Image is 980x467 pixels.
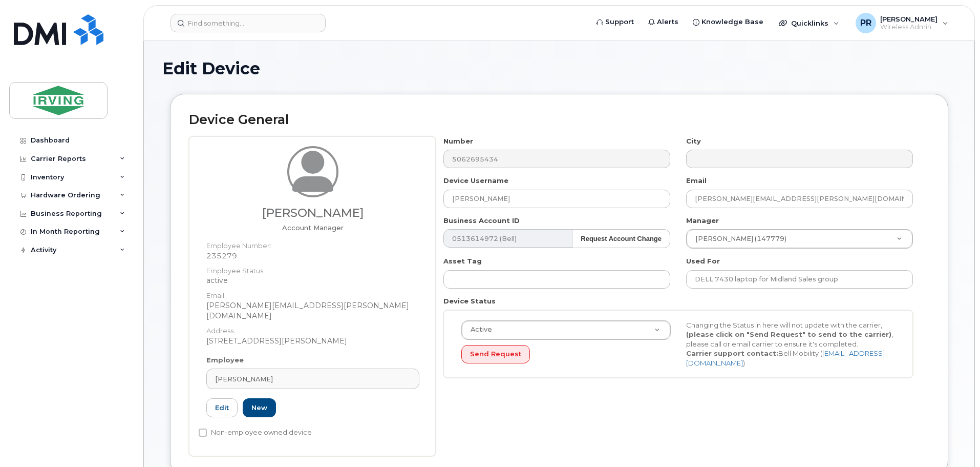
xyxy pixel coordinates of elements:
label: City [686,136,701,146]
a: Edit [206,398,238,417]
a: Active [462,321,670,339]
a: [PERSON_NAME] [206,369,419,389]
dt: Employee Status: [206,261,419,276]
button: Request Account Change [572,229,670,248]
strong: (please click on "Send Request" to send to the carrier) [686,330,891,338]
a: [PERSON_NAME] (147779) [687,230,912,248]
a: New [243,398,276,417]
dt: Address: [206,321,419,336]
label: Device Username [443,176,508,186]
label: Manager [686,216,719,226]
a: [EMAIL_ADDRESS][DOMAIN_NAME] [686,349,885,367]
input: Non-employee owned device [199,429,207,437]
dd: active [206,275,419,286]
dt: Employee Number: [206,236,419,251]
label: Non-employee owned device [199,427,312,439]
span: [PERSON_NAME] (147779) [689,234,786,243]
span: Active [464,325,492,334]
h3: [PERSON_NAME] [206,207,419,219]
span: [PERSON_NAME] [215,374,273,384]
dt: Email: [206,286,419,300]
strong: Request Account Change [581,235,662,242]
label: Email [686,176,707,186]
span: Job title [282,224,344,232]
dd: 235279 [206,251,419,261]
label: Asset Tag [443,256,482,266]
div: Changing the Status in here will not update with the carrier, , please call or email carrier to e... [678,320,903,368]
strong: Carrier support contact: [686,349,778,357]
label: Business Account ID [443,216,520,226]
label: Number [443,136,473,146]
label: Employee [206,355,244,365]
button: Send Request [461,345,530,364]
h2: Device General [189,113,929,127]
dd: [STREET_ADDRESS][PERSON_NAME] [206,336,419,346]
label: Device Status [443,296,496,306]
h1: Edit Device [162,59,956,77]
dd: [PERSON_NAME][EMAIL_ADDRESS][PERSON_NAME][DOMAIN_NAME] [206,300,419,321]
label: Used For [686,256,720,266]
